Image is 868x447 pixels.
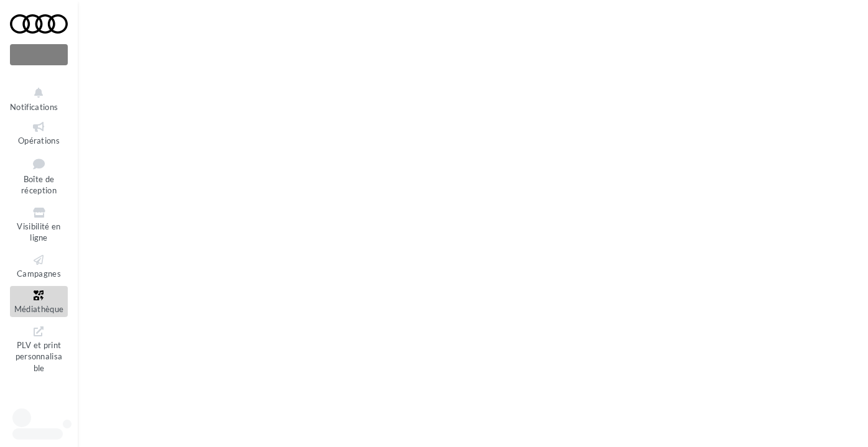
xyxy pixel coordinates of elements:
a: Médiathèque [10,286,68,316]
span: Boîte de réception [21,174,57,196]
a: Boîte de réception [10,153,68,198]
span: Opérations [18,136,60,145]
div: Nouvelle campagne [10,44,68,65]
a: Opérations [10,118,68,148]
span: Notifications [10,102,58,112]
a: Campagnes [10,251,68,281]
span: Campagnes [17,269,61,279]
span: PLV et print personnalisable [16,338,63,373]
a: Visibilité en ligne [10,203,68,246]
span: Médiathèque [14,304,64,314]
a: PLV et print personnalisable [10,322,68,376]
span: Visibilité en ligne [17,221,60,243]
